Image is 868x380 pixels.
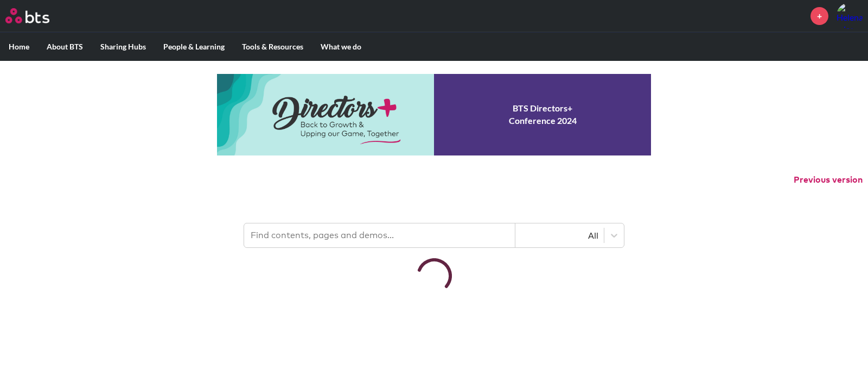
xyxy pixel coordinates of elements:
[794,174,863,186] button: Previous version
[521,229,598,241] div: All
[810,7,828,25] a: +
[155,33,233,61] label: People & Learning
[837,3,863,29] img: Helena Woodcock
[244,223,515,247] input: Find contents, pages and demos...
[233,33,312,61] label: Tools & Resources
[217,74,651,155] a: Conference 2024
[837,3,863,29] a: Profile
[5,8,69,23] a: Go home
[38,33,92,61] label: About BTS
[92,33,155,61] label: Sharing Hubs
[312,33,370,61] label: What we do
[5,8,49,23] img: BTS Logo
